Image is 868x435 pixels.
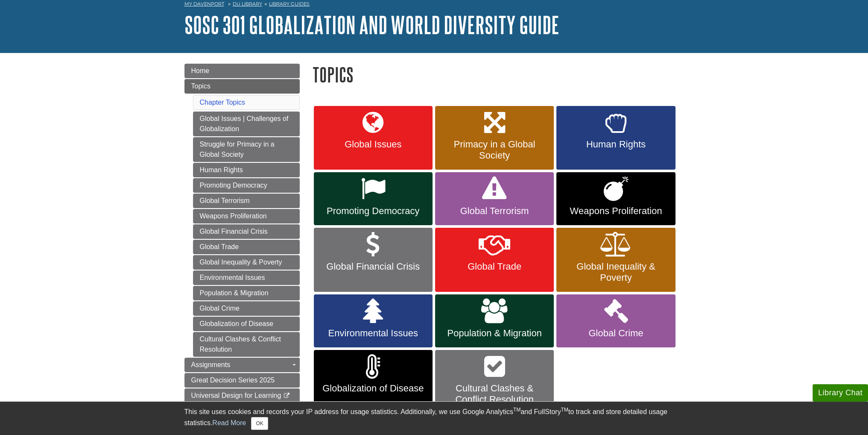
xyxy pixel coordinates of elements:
[193,255,300,270] a: Global Inequality & Poverty
[251,417,268,430] button: Close
[556,172,675,225] a: Weapons Proliferation
[193,286,300,300] a: Population & Migration
[191,361,231,368] span: Assignments
[193,137,300,162] a: Struggle for Primacy in a Global Society
[184,407,684,430] div: This site uses cookies and records your IP address for usage statistics. Additionally, we use Goo...
[184,388,300,403] a: Universal Design for Learning
[191,82,210,90] span: Topics
[812,384,868,402] button: Library Chat
[314,106,433,170] a: Global Issues
[435,172,554,225] a: Global Terrorism
[193,209,300,223] a: Weapons Proliferation
[193,270,300,285] a: Environmental Issues
[193,332,300,357] a: Cultural Clashes & Conflict Resolution
[441,261,547,272] span: Global Trade
[441,206,547,217] span: Global Terrorism
[320,206,426,217] span: Promoting Democracy
[563,206,669,217] span: Weapons Proliferation
[441,139,547,161] span: Primacy in a Global Society
[313,64,684,85] h1: Topics
[435,228,554,292] a: Global Trade
[435,294,554,347] a: Population & Migration
[314,228,433,292] a: Global Financial Crisis
[563,328,669,339] span: Global Crime
[283,393,290,399] i: This link opens in a new window
[320,383,426,394] span: Globalization of Disease
[561,407,568,413] sup: TM
[193,163,300,177] a: Human Rights
[184,64,300,78] a: Home
[193,224,300,239] a: Global Financial Crisis
[191,376,275,384] span: Great Decision Series 2025
[435,106,554,170] a: Primacy in a Global Society
[193,178,300,193] a: Promoting Democracy
[193,240,300,254] a: Global Trade
[193,194,300,208] a: Global Terrorism
[314,294,433,347] a: Environmental Issues
[191,392,281,399] span: Universal Design for Learning
[184,12,559,38] a: SOSC 301 Globalization and World Diversity Guide
[233,1,262,7] a: DU Library
[269,1,310,7] a: Library Guides
[193,112,300,136] a: Global Issues | Challenges of Globalization
[441,383,547,405] span: Cultural Clashes & Conflict Resolution
[193,317,300,331] a: Globalization of Disease
[184,373,300,388] a: Great Decision Series 2025
[184,358,300,372] a: Assignments
[314,350,433,414] a: Globalization of Disease
[184,79,300,94] a: Topics
[563,261,669,283] span: Global Inequality & Poverty
[314,172,433,225] a: Promoting Democracy
[435,350,554,414] a: Cultural Clashes & Conflict Resolution
[556,228,675,292] a: Global Inequality & Poverty
[563,139,669,150] span: Human Rights
[184,0,224,8] a: My Davenport
[513,407,520,413] sup: TM
[212,419,246,426] a: Read More
[556,294,675,347] a: Global Crime
[320,328,426,339] span: Environmental Issues
[191,67,210,74] span: Home
[200,99,245,106] a: Chapter Topics
[556,106,675,170] a: Human Rights
[320,139,426,150] span: Global Issues
[320,261,426,272] span: Global Financial Crisis
[193,301,300,316] a: Global Crime
[441,328,547,339] span: Population & Migration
